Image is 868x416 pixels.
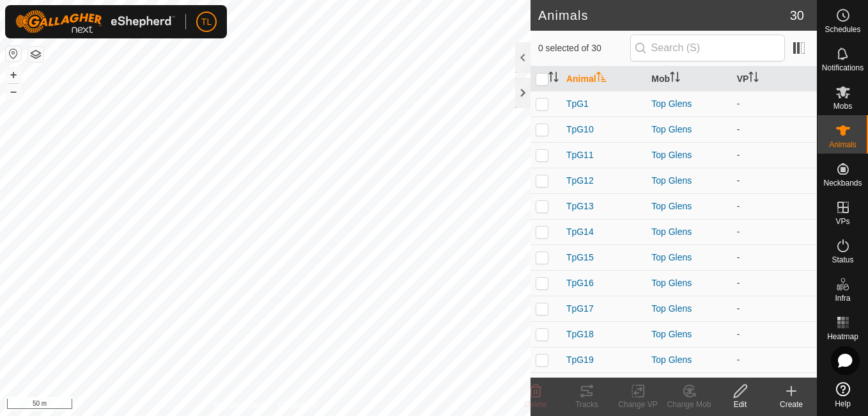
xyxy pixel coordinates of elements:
span: TpG13 [566,200,594,213]
p-sorticon: Activate to sort [596,74,607,84]
span: TpG10 [566,123,594,136]
div: Create [766,399,817,410]
span: TpG16 [566,276,594,290]
th: Animal [561,67,646,92]
app-display-virtual-paddock-transition: - [737,227,740,237]
div: Top Glens [651,174,726,188]
app-display-virtual-paddock-transition: - [737,303,740,314]
img: Gallagher Logo [15,10,175,33]
app-display-virtual-paddock-transition: - [737,278,740,288]
button: – [6,84,21,99]
button: Reset Map [6,46,21,61]
p-sorticon: Activate to sort [670,74,680,84]
span: TpG15 [566,251,594,264]
button: + [6,67,21,83]
span: TpG14 [566,225,594,239]
div: Top Glens [651,225,726,239]
app-display-virtual-paddock-transition: - [737,150,740,160]
th: Mob [646,67,731,92]
span: TpG12 [566,174,594,188]
app-display-virtual-paddock-transition: - [737,175,740,186]
app-display-virtual-paddock-transition: - [737,201,740,211]
span: Status [832,256,853,264]
div: Top Glens [651,251,726,264]
span: TL [201,15,212,29]
div: Tracks [561,399,612,410]
div: Top Glens [651,123,726,136]
div: Change Mob [663,399,715,410]
div: Top Glens [651,200,726,213]
app-display-virtual-paddock-transition: - [737,355,740,365]
span: 0 selected of 30 [538,42,630,55]
span: Animals [829,141,856,148]
app-display-virtual-paddock-transition: - [737,329,740,339]
div: Top Glens [651,302,726,316]
span: TpG11 [566,148,594,162]
input: Search (S) [630,35,785,61]
span: Heatmap [827,333,858,340]
div: Top Glens [651,148,726,162]
app-display-virtual-paddock-transition: - [737,124,740,134]
div: Edit [715,399,766,410]
span: Neckbands [823,179,862,187]
span: TpG17 [566,302,594,316]
div: Top Glens [651,97,726,111]
div: Top Glens [651,328,726,341]
span: Infra [835,294,850,302]
span: TpG1 [566,97,589,111]
p-sorticon: Activate to sort [548,74,559,84]
span: VPs [835,218,849,225]
div: Change VP [612,399,663,410]
span: TpG18 [566,328,594,341]
th: VP [732,67,817,92]
span: 30 [790,6,804,25]
app-display-virtual-paddock-transition: - [737,99,740,109]
span: Help [835,400,851,408]
a: Contact Us [278,399,316,411]
span: Delete [525,400,547,409]
span: Schedules [825,26,860,33]
h2: Animals [538,8,790,23]
app-display-virtual-paddock-transition: - [737,252,740,262]
div: Top Glens [651,353,726,367]
a: Help [818,377,868,413]
a: Privacy Policy [215,399,263,411]
div: Top Glens [651,276,726,290]
span: TpG19 [566,353,594,367]
button: Map Layers [28,47,43,62]
span: Mobs [833,102,852,110]
span: Notifications [822,64,864,72]
p-sorticon: Activate to sort [748,74,759,84]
